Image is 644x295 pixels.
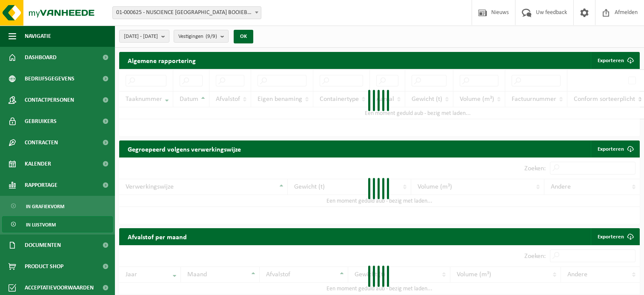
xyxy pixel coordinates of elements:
[591,140,639,158] a: Exporteren
[25,153,51,175] span: Kalender
[25,256,63,277] span: Product Shop
[25,175,57,196] span: Rapportage
[25,235,61,256] span: Documenten
[119,52,204,69] h2: Algemene rapportering
[174,30,229,43] button: Vestigingen(9/9)
[119,140,249,157] h2: Gegroepeerd volgens verwerkingswijze
[26,198,64,215] span: In grafiekvorm
[25,111,57,132] span: Gebruikers
[119,30,169,43] button: [DATE] - [DATE]
[25,26,51,47] span: Navigatie
[206,34,217,39] count: (9/9)
[234,30,253,43] button: OK
[591,52,639,69] button: Exporteren
[25,68,74,89] span: Bedrijfsgegevens
[2,216,113,232] a: In lijstvorm
[178,30,217,43] span: Vestigingen
[119,228,195,245] h2: Afvalstof per maand
[25,132,58,153] span: Contracten
[113,7,261,19] span: 01-000625 - NUSCIENCE BELGIUM BOOIEBOS - DRONGEN
[25,89,74,111] span: Contactpersonen
[591,228,639,245] a: Exporteren
[25,47,57,68] span: Dashboard
[124,30,158,43] span: [DATE] - [DATE]
[2,198,113,214] a: In grafiekvorm
[26,217,56,233] span: In lijstvorm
